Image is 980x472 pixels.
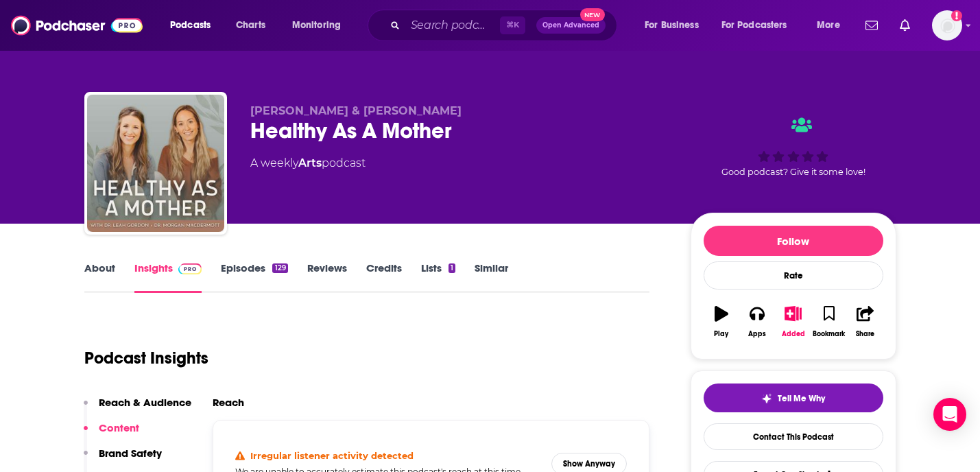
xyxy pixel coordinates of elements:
[580,8,605,21] span: New
[250,450,414,461] h4: Irregular listener activity detected
[813,330,845,338] div: Bookmark
[932,10,962,40] img: User Profile
[227,14,274,36] a: Charts
[704,261,883,290] div: Rate
[811,297,847,346] button: Bookmark
[775,297,811,346] button: Added
[449,263,455,273] div: 1
[860,14,883,37] a: Show notifications dropdown
[134,261,202,293] a: InsightsPodchaser Pro
[11,12,143,38] img: Podchaser - Follow, Share and Rate Podcasts
[704,383,883,412] button: tell me why sparkleTell Me Why
[704,423,883,450] a: Contact This Podcast
[721,16,787,35] span: For Podcasters
[99,421,139,434] p: Content
[500,16,525,34] span: ⌘ K
[292,16,341,35] span: Monitoring
[704,297,739,346] button: Play
[847,297,883,346] button: Share
[932,10,962,40] button: Show profile menu
[84,447,162,472] button: Brand Safety
[250,104,462,117] span: [PERSON_NAME] & [PERSON_NAME]
[933,398,966,431] div: Open Intercom Messenger
[236,16,265,35] span: Charts
[721,167,865,177] span: Good podcast? Give it some love!
[213,396,244,409] h2: Reach
[178,263,202,274] img: Podchaser Pro
[250,155,366,172] div: A weekly podcast
[635,14,716,36] button: open menu
[778,393,825,404] span: Tell Me Why
[366,261,402,293] a: Credits
[817,16,840,35] span: More
[84,348,208,368] h1: Podcast Insights
[221,261,287,293] a: Episodes129
[761,393,772,404] img: tell me why sparkle
[748,330,766,338] div: Apps
[894,14,916,37] a: Show notifications dropdown
[160,14,228,36] button: open menu
[704,226,883,256] button: Follow
[536,17,606,34] button: Open AdvancedNew
[170,16,211,35] span: Podcasts
[951,10,962,21] svg: Add a profile image
[782,330,805,338] div: Added
[381,10,630,41] div: Search podcasts, credits, & more...
[405,14,500,36] input: Search podcasts, credits, & more...
[87,95,224,232] img: Healthy As A Mother
[84,261,115,293] a: About
[691,104,896,189] div: Good podcast? Give it some love!
[84,421,139,447] button: Content
[932,10,962,40] span: Logged in as amandagibson
[99,396,191,409] p: Reach & Audience
[807,14,857,36] button: open menu
[99,447,162,460] p: Brand Safety
[298,156,322,169] a: Arts
[421,261,455,293] a: Lists1
[645,16,699,35] span: For Business
[475,261,508,293] a: Similar
[856,330,874,338] div: Share
[542,22,599,29] span: Open Advanced
[307,261,347,293] a: Reviews
[272,263,287,273] div: 129
[713,14,807,36] button: open menu
[714,330,728,338] div: Play
[739,297,775,346] button: Apps
[283,14,359,36] button: open menu
[84,396,191,421] button: Reach & Audience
